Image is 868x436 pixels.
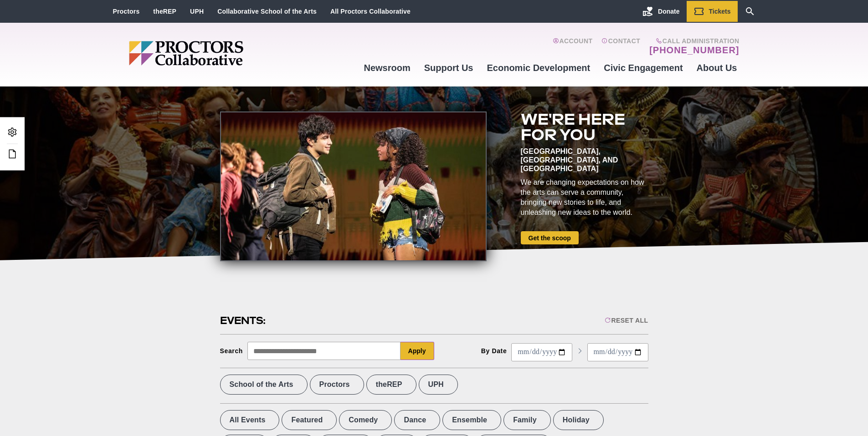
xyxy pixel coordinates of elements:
div: By Date [481,347,507,355]
label: Holiday [553,410,604,430]
label: Ensemble [442,410,501,430]
a: Account [553,37,592,56]
label: theREP [366,375,416,395]
a: theREP [153,8,176,15]
label: Family [503,410,551,430]
a: All Proctors Collaborative [330,8,411,15]
h2: We're here for you [521,112,648,142]
a: UPH [190,8,204,15]
div: Search [220,347,243,355]
h2: Events: [220,314,267,328]
a: Support Us [417,56,480,80]
span: Donate [658,8,679,15]
a: Proctors [113,8,140,15]
div: [GEOGRAPHIC_DATA], [GEOGRAPHIC_DATA], and [GEOGRAPHIC_DATA] [521,147,648,173]
a: Tickets [687,1,738,22]
div: We are changing expectations on how the arts can serve a community, bringing new stories to life,... [521,177,648,218]
label: Comedy [339,410,392,430]
label: Featured [282,410,337,430]
a: Collaborative School of the Arts [217,8,317,15]
span: Tickets [709,8,731,15]
button: Apply [401,342,434,360]
a: Get the scoop [521,231,579,244]
img: Proctors logo [129,41,313,66]
a: Admin Area [5,125,20,142]
div: Reset All [605,317,648,324]
a: Edit this Post/Page [5,147,20,163]
a: Donate [636,1,686,22]
a: Economic Development [480,56,597,80]
a: [PHONE_NUMBER] [649,45,739,56]
a: Contact [601,37,640,56]
label: Proctors [310,375,364,395]
label: UPH [419,375,458,395]
a: Search [738,1,762,22]
label: All Events [220,410,280,430]
label: Dance [394,410,440,430]
a: Civic Engagement [597,56,689,80]
a: About Us [690,56,744,80]
span: Call Administration [647,37,739,45]
label: School of the Arts [220,375,308,395]
a: Newsroom [357,56,417,80]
